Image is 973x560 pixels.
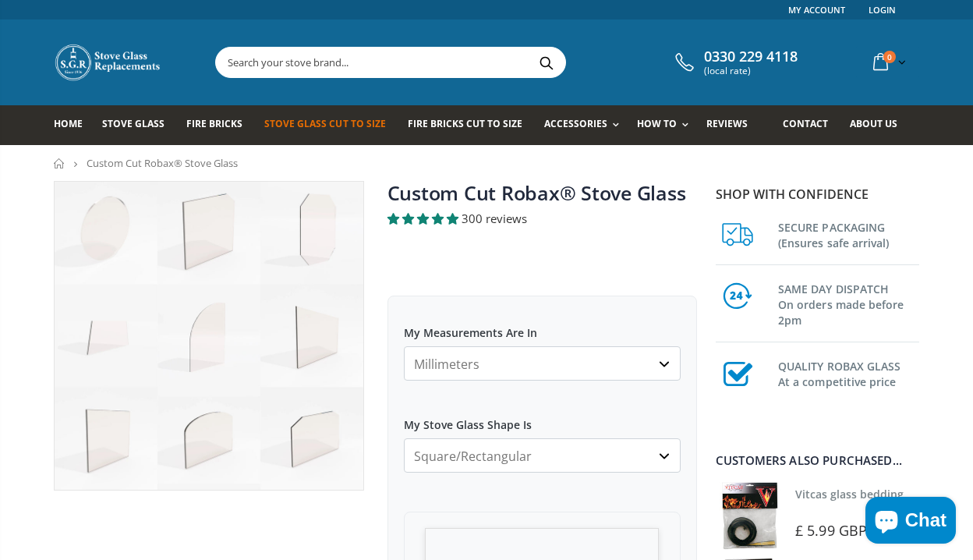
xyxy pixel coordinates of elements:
[404,404,681,432] label: My Stove Glass Shape Is
[404,312,681,340] label: My Measurements Are In
[216,48,740,77] input: Search your stove brand...
[783,105,840,145] a: Contact
[54,43,163,82] img: Stove Glass Replacement
[102,117,165,130] span: Stove Glass
[716,482,784,550] img: Vitcas stove glass bedding in tape
[861,497,961,548] inbox-online-store-chat: Shopify online store chat
[387,211,462,226] span: 4.94 stars
[462,211,527,226] span: 300 reviews
[867,47,909,77] a: 0
[716,455,919,466] div: Customers also purchased...
[102,105,176,145] a: Stove Glass
[55,182,363,491] img: stove_glass_made_to_measure_800x_crop_center.jpg
[850,105,909,145] a: About us
[264,105,397,145] a: Stove Glass Cut To Size
[716,185,919,204] p: Shop with confidence
[850,117,897,130] span: About us
[54,158,65,168] a: Home
[704,48,798,66] span: 0330 229 4118
[387,179,686,206] a: Custom Cut Robax® Stove Glass
[186,105,254,145] a: Fire Bricks
[544,105,627,145] a: Accessories
[264,117,385,130] span: Stove Glass Cut To Size
[706,105,759,145] a: Reviews
[795,521,867,540] span: £ 5.99 GBP
[778,356,919,390] h3: QUALITY ROBAX GLASS At a competitive price
[408,117,522,130] span: Fire Bricks Cut To Size
[783,117,828,130] span: Contact
[529,48,564,77] button: Search
[186,117,242,130] span: Fire Bricks
[637,105,696,145] a: How To
[778,278,919,328] h3: SAME DAY DISPATCH On orders made before 2pm
[544,117,607,130] span: Accessories
[637,117,677,130] span: How To
[704,66,798,76] span: (local rate)
[883,51,896,63] span: 0
[778,217,919,251] h3: SECURE PACKAGING (Ensures safe arrival)
[87,156,238,170] span: Custom Cut Robax® Stove Glass
[408,105,534,145] a: Fire Bricks Cut To Size
[706,117,748,130] span: Reviews
[54,117,83,130] span: Home
[54,105,94,145] a: Home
